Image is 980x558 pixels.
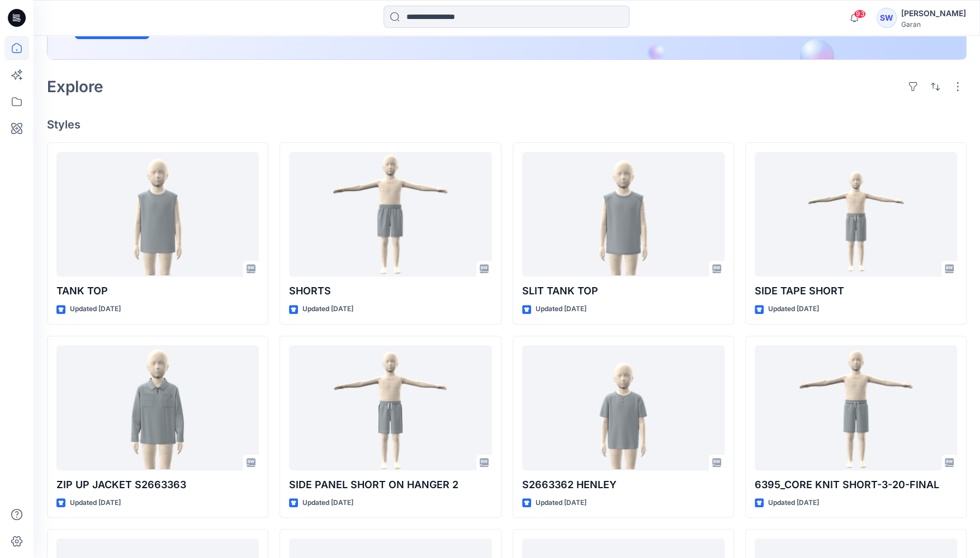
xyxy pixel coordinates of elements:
[755,345,957,470] a: 6395_CORE KNIT SHORT-3-20-FINAL
[56,283,259,299] p: TANK TOP
[901,20,966,28] div: Garan
[522,345,725,470] a: S2663362 HENLEY
[47,118,967,131] h4: Styles
[522,283,725,299] p: SLIT TANK TOP
[302,497,353,509] p: Updated [DATE]
[536,497,586,509] p: Updated [DATE]
[47,78,103,96] h2: Explore
[522,152,725,277] a: SLIT TANK TOP
[768,497,819,509] p: Updated [DATE]
[70,303,121,315] p: Updated [DATE]
[755,283,957,299] p: SIDE TAPE SHORT
[877,8,897,28] div: SW
[522,477,725,493] p: S2663362 HENLEY
[536,303,586,315] p: Updated [DATE]
[302,303,353,315] p: Updated [DATE]
[56,345,259,470] a: ZIP UP JACKET S2663363
[755,477,957,493] p: 6395_CORE KNIT SHORT-3-20-FINAL
[56,152,259,277] a: TANK TOP
[289,283,491,299] p: SHORTS
[901,7,966,20] div: [PERSON_NAME]
[768,303,819,315] p: Updated [DATE]
[755,152,957,277] a: SIDE TAPE SHORT
[70,497,121,509] p: Updated [DATE]
[289,345,491,470] a: SIDE PANEL SHORT ON HANGER 2
[56,477,259,493] p: ZIP UP JACKET S2663363
[289,152,491,277] a: SHORTS
[289,477,491,493] p: SIDE PANEL SHORT ON HANGER 2
[854,9,866,18] span: 93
